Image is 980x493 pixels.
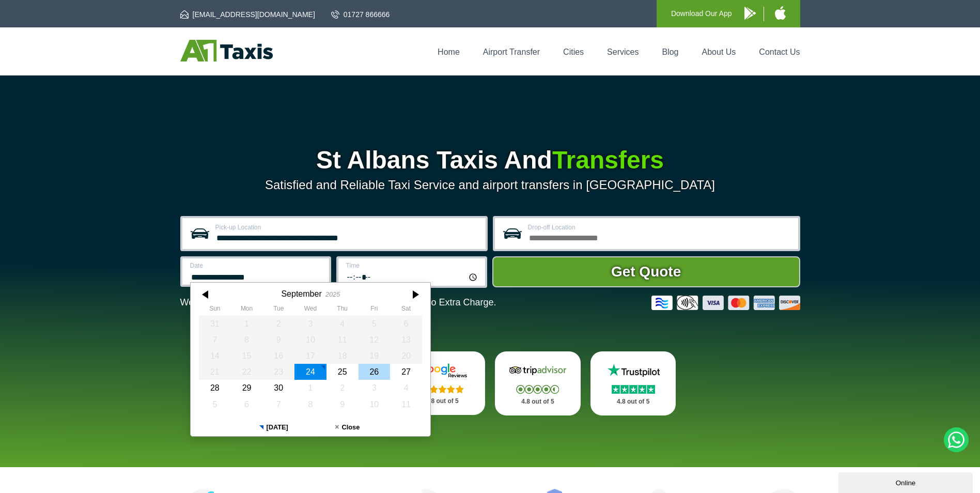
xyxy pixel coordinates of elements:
[651,296,800,310] img: Credit And Debit Cards
[230,348,262,364] div: 15 September 2025
[671,7,732,20] p: Download Our App
[180,297,496,308] p: We Now Accept Card & Contactless Payment In
[230,396,262,412] div: 06 October 2025
[390,305,422,315] th: Saturday
[838,470,975,493] iframe: chat widget
[378,297,496,307] span: The Car at No Extra Charge.
[180,178,800,192] p: Satisfied and Reliable Taxi Service and airport transfers in [GEOGRAPHIC_DATA]
[230,332,262,348] div: 08 September 2025
[230,364,262,380] div: 22 September 2025
[199,380,231,396] div: 28 September 2025
[358,305,390,315] th: Friday
[390,396,422,412] div: 11 October 2025
[346,263,479,269] label: Time
[358,348,390,364] div: 19 September 2025
[492,256,800,287] button: Get Quote
[326,348,358,364] div: 18 September 2025
[358,364,390,380] div: 26 September 2025
[390,348,422,364] div: 20 September 2025
[552,146,664,174] span: Transfers
[294,305,326,315] th: Wednesday
[262,348,294,364] div: 16 September 2025
[495,351,581,415] a: Tripadvisor Stars 4.8 out of 5
[262,316,294,332] div: 02 September 2025
[528,224,792,230] label: Drop-off Location
[483,48,540,56] a: Airport Transfer
[607,48,639,56] a: Services
[421,385,464,393] img: Stars
[563,48,584,56] a: Cities
[294,364,326,380] div: 24 September 2025
[358,316,390,332] div: 05 September 2025
[199,305,231,315] th: Sunday
[294,332,326,348] div: 10 September 2025
[262,380,294,396] div: 30 September 2025
[262,396,294,412] div: 07 October 2025
[230,305,262,315] th: Monday
[199,316,231,332] div: 31 August 2025
[358,396,390,412] div: 10 October 2025
[199,396,231,412] div: 05 October 2025
[294,396,326,412] div: 08 October 2025
[294,348,326,364] div: 17 September 2025
[310,419,384,436] button: Close
[199,348,231,364] div: 14 September 2025
[411,395,474,408] p: 4.8 out of 5
[744,7,756,20] img: A1 Taxis Android App
[230,316,262,332] div: 01 September 2025
[516,385,559,394] img: Stars
[411,363,473,378] img: Google
[358,332,390,348] div: 12 September 2025
[662,48,678,56] a: Blog
[702,48,736,56] a: About Us
[294,316,326,332] div: 03 September 2025
[331,9,390,20] a: 01727 866666
[262,332,294,348] div: 09 September 2025
[775,6,786,20] img: A1 Taxis iPhone App
[326,332,358,348] div: 11 September 2025
[230,380,262,396] div: 29 September 2025
[358,380,390,396] div: 03 October 2025
[215,224,479,230] label: Pick-up Location
[506,395,569,408] p: 4.8 out of 5
[438,48,460,56] a: Home
[180,40,273,61] img: A1 Taxis St Albans LTD
[180,148,800,173] h1: St Albans Taxis And
[602,395,665,408] p: 4.8 out of 5
[190,263,323,269] label: Date
[262,305,294,315] th: Tuesday
[390,332,422,348] div: 13 September 2025
[326,364,358,380] div: 25 September 2025
[180,9,315,20] a: [EMAIL_ADDRESS][DOMAIN_NAME]
[507,363,569,378] img: Tripadvisor
[612,385,655,394] img: Stars
[326,380,358,396] div: 02 October 2025
[326,305,358,315] th: Thursday
[281,289,321,299] div: September
[326,396,358,412] div: 09 October 2025
[326,316,358,332] div: 04 September 2025
[237,419,310,436] button: [DATE]
[294,380,326,396] div: 01 October 2025
[199,332,231,348] div: 07 September 2025
[390,316,422,332] div: 06 September 2025
[390,364,422,380] div: 27 September 2025
[262,364,294,380] div: 23 September 2025
[602,363,664,378] img: Trustpilot
[325,290,339,298] div: 2025
[199,364,231,380] div: 21 September 2025
[590,351,676,415] a: Trustpilot Stars 4.8 out of 5
[759,48,800,56] a: Contact Us
[390,380,422,396] div: 04 October 2025
[399,351,485,415] a: Google Stars 4.8 out of 5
